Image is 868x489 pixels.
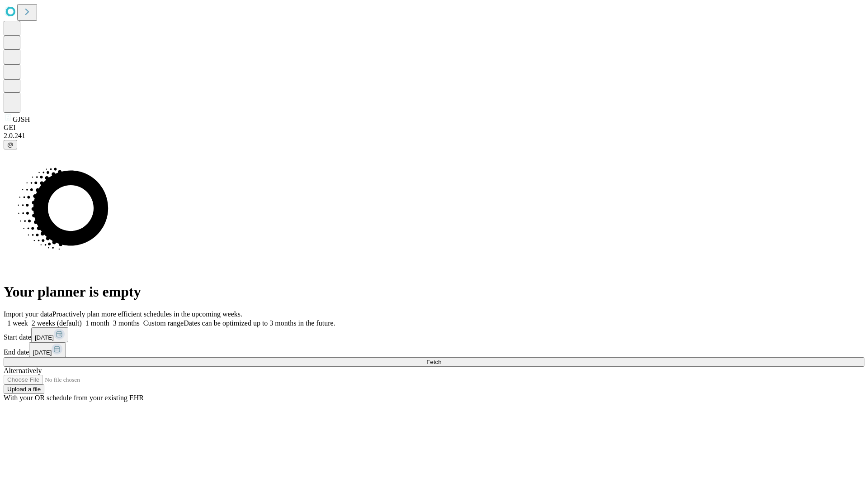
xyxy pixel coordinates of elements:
span: @ [7,141,14,148]
button: [DATE] [31,327,68,342]
span: 2 weeks (default) [32,319,82,327]
span: Proactively plan more efficient schedules in the upcoming weeks. [52,310,242,318]
button: Fetch [4,357,864,367]
span: Custom range [143,319,184,327]
span: [DATE] [35,334,54,341]
span: 1 month [85,319,109,327]
span: Import your data [4,310,52,318]
span: GJSH [13,115,30,123]
span: [DATE] [33,349,52,356]
span: 1 week [7,319,28,327]
button: [DATE] [29,342,66,357]
span: Alternatively [4,367,42,374]
div: GEI [4,124,864,132]
span: Fetch [426,359,441,365]
span: With your OR schedule from your existing EHR [4,394,144,402]
h1: Your planner is empty [4,283,864,300]
span: Dates can be optimized up to 3 months in the future. [184,319,335,327]
div: Start date [4,327,864,342]
button: Upload a file [4,384,44,394]
button: @ [4,140,17,149]
div: End date [4,342,864,357]
div: 2.0.241 [4,132,864,140]
span: 3 months [113,319,140,327]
